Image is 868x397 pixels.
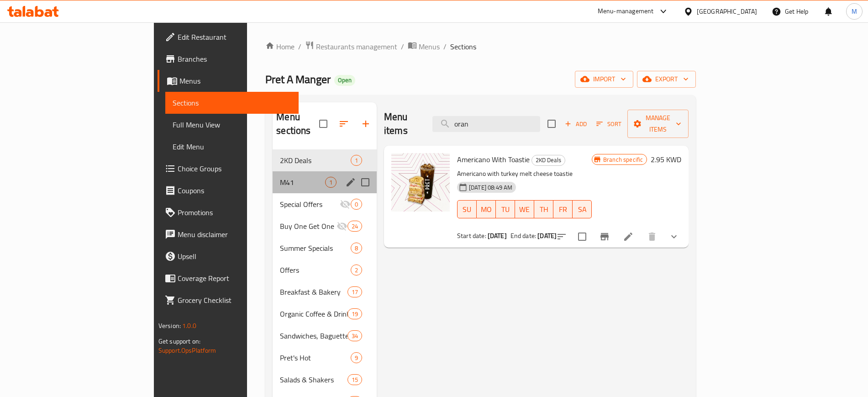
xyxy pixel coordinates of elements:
[538,203,550,216] span: TH
[178,295,291,306] span: Grocery Checklist
[348,310,362,318] span: 19
[531,155,565,166] div: 2KD Deals
[165,92,299,114] a: Sections
[355,113,377,135] button: Add section
[457,168,592,180] p: Americano with turkey melt cheese toastie
[515,200,534,218] button: WE
[273,347,377,369] div: Pret's Hot9
[351,352,362,363] div: items
[668,231,679,242] svg: Show Choices
[158,180,299,201] a: Coupons
[340,199,351,210] svg: Inactive section
[280,374,347,385] div: Salads & Shakers
[347,330,362,341] div: items
[158,267,299,289] a: Coverage Report
[165,136,299,158] a: Edit Menu
[480,203,492,216] span: MO
[641,226,663,248] button: delete
[280,330,347,341] span: Sandwiches, Baguettes & Wraps
[179,75,291,86] span: Menus
[443,41,447,52] li: /
[573,200,592,218] button: SA
[457,153,530,166] span: Americano With Toastie
[553,200,573,218] button: FR
[635,112,681,135] span: Manage items
[663,226,685,248] button: show more
[273,369,377,391] div: Salads & Shakers15
[273,303,377,325] div: Organic Coffee & Drinks19
[576,203,588,216] span: SA
[344,175,358,189] button: edit
[334,76,355,84] span: Open
[280,221,336,232] span: Buy One Get One
[182,320,196,332] span: 1.0.0
[347,374,362,385] div: items
[575,71,633,88] button: import
[325,177,337,188] div: items
[273,215,377,237] div: Buy One Get One24
[519,203,531,216] span: WE
[280,177,325,188] div: M41
[401,41,404,52] li: /
[178,229,291,240] span: Menu disclaimer
[347,308,362,319] div: items
[265,41,696,53] nav: breadcrumb
[594,117,624,131] button: Sort
[347,286,362,297] div: items
[563,119,588,129] span: Add
[461,203,473,216] span: SU
[496,200,515,218] button: TU
[510,230,536,242] span: End date:
[326,178,336,187] span: 1
[351,265,362,275] div: items
[273,259,377,281] div: Offers2
[178,185,291,196] span: Coupons
[627,110,689,138] button: Manage items
[273,237,377,259] div: Summer Specials8
[351,354,362,362] span: 9
[173,97,291,108] span: Sections
[158,335,200,347] span: Get support on:
[280,199,340,210] div: Special Offers
[337,221,347,232] svg: Inactive section
[158,158,299,180] a: Choice Groups
[651,153,681,166] h6: 2.95 KWD
[158,70,299,92] a: Menus
[644,74,689,85] span: export
[316,41,397,52] span: Restaurants management
[391,153,450,212] img: Americano With Toastie
[537,230,557,242] b: [DATE]
[488,230,507,242] b: [DATE]
[178,251,291,262] span: Upsell
[348,332,362,340] span: 34
[351,199,362,210] div: items
[280,352,351,363] div: Pret's Hot
[273,325,377,347] div: Sandwiches, Baguettes & Wraps34
[532,155,565,165] span: 2KD Deals
[305,41,397,53] a: Restaurants management
[158,201,299,223] a: Promotions
[158,223,299,245] a: Menu disclaimer
[457,200,477,218] button: SU
[561,117,590,131] button: Add
[590,117,627,131] span: Sort items
[333,113,355,135] span: Sort sections
[432,116,540,132] input: search
[534,200,553,218] button: TH
[178,53,291,64] span: Branches
[598,6,654,17] div: Menu-management
[158,245,299,267] a: Upsell
[280,265,351,275] div: Offers
[465,183,516,192] span: [DATE] 08:49 AM
[178,32,291,42] span: Edit Restaurant
[348,376,362,384] span: 15
[280,155,351,166] span: 2KD Deals
[158,344,216,356] a: Support.OpsPlatform
[280,286,347,297] span: Breakfast & Bakery
[280,308,347,319] span: Organic Coffee & Drinks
